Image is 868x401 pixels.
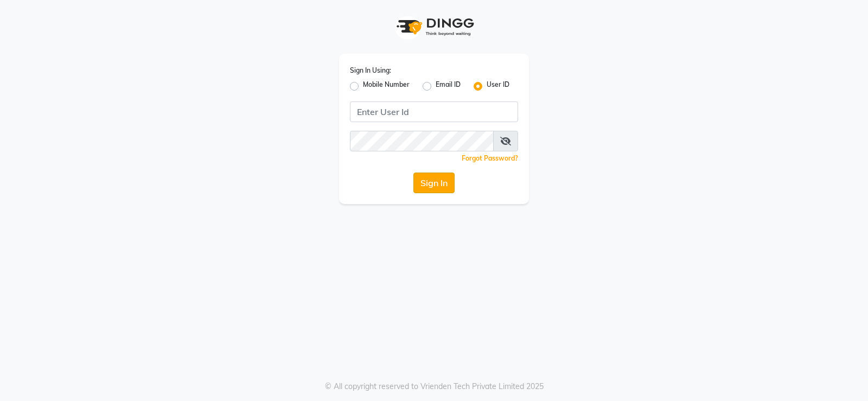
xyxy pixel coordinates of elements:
[487,80,509,93] label: User ID
[462,154,518,162] a: Forgot Password?
[363,80,410,93] label: Mobile Number
[436,80,461,93] label: Email ID
[350,131,494,151] input: Username
[413,173,455,193] button: Sign In
[350,66,391,75] label: Sign In Using:
[391,11,477,43] img: logo1.svg
[350,101,518,122] input: Username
